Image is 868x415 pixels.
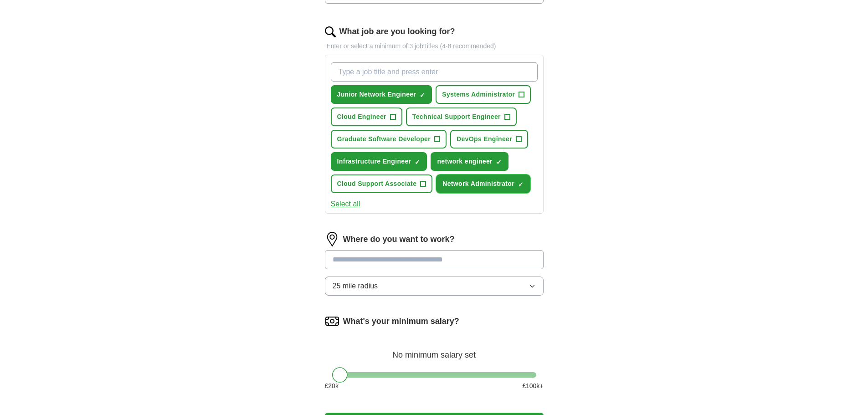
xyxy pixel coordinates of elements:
[333,281,378,292] span: 25 mile radius
[457,134,512,144] span: DevOps Engineer
[406,108,517,126] button: Technical Support Engineer
[339,26,455,38] label: What job are you looking for?
[343,233,455,246] label: Where do you want to work?
[522,381,543,391] span: £ 100 k+
[325,314,339,328] img: salary.png
[325,232,339,246] img: location.png
[431,152,508,171] button: network engineer✓
[442,179,514,189] span: Network Administrator
[331,62,538,82] input: Type a job title and press enter
[337,134,431,144] span: Graduate Software Developer
[337,112,386,122] span: Cloud Engineer
[325,339,544,361] div: No minimum salary set
[331,152,427,171] button: Infrastructure Engineer✓
[436,174,530,193] button: Network Administrator✓
[450,130,528,149] button: DevOps Engineer
[331,130,447,149] button: Graduate Software Developer
[337,179,417,189] span: Cloud Support Associate
[331,108,402,126] button: Cloud Engineer
[325,277,544,296] button: 25 mile radius
[325,381,339,391] span: £ 20 k
[331,174,433,193] button: Cloud Support Associate
[437,157,493,166] span: network engineer
[331,199,360,210] button: Select all
[412,112,501,122] span: Technical Support Engineer
[436,85,531,104] button: Systems Administrator
[331,85,432,104] button: Junior Network Engineer✓
[518,181,524,188] span: ✓
[337,157,411,166] span: Infrastructure Engineer
[496,159,502,166] span: ✓
[325,41,544,51] p: Enter or select a minimum of 3 job titles (4-8 recommended)
[343,315,459,328] label: What's your minimum salary?
[337,90,416,99] span: Junior Network Engineer
[420,92,425,99] span: ✓
[442,90,515,99] span: Systems Administrator
[325,26,336,37] img: search.png
[415,159,420,166] span: ✓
